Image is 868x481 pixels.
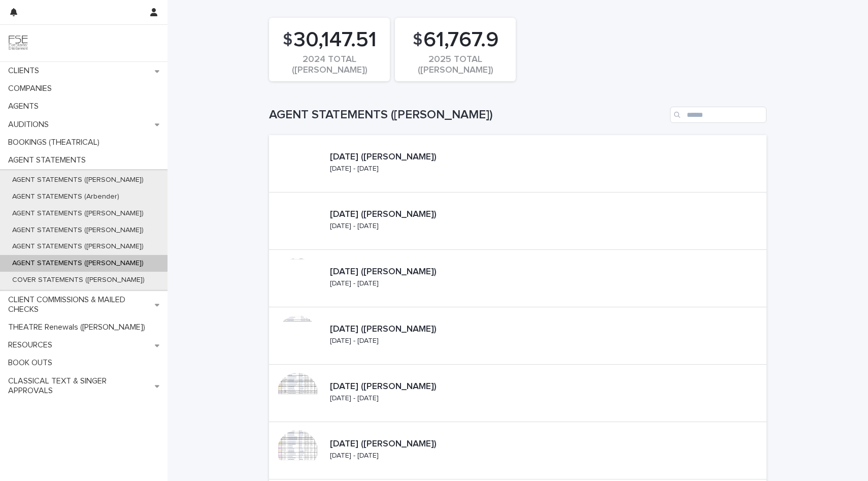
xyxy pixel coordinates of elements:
[4,176,152,184] p: AGENT STATEMENTS ([PERSON_NAME])
[269,422,766,479] a: [DATE] ([PERSON_NAME])[DATE] - [DATE]
[4,120,57,130] p: AUDITIONS
[4,102,47,111] p: AGENTS
[330,324,485,335] p: [DATE] ([PERSON_NAME])
[413,30,422,50] span: $
[330,279,379,288] p: [DATE] - [DATE]
[330,452,379,460] p: [DATE] - [DATE]
[670,107,766,123] input: Search
[4,358,60,368] p: BOOK OUTS
[4,209,152,218] p: AGENT STATEMENTS ([PERSON_NAME])
[4,376,155,396] p: CLASSICAL TEXT & SINGER APPROVALS
[286,54,373,76] div: 2024 TOTAL ([PERSON_NAME])
[330,381,485,393] p: [DATE] ([PERSON_NAME])
[4,193,127,201] p: AGENT STATEMENTS (Arbender)
[269,135,766,193] a: [DATE] ([PERSON_NAME])[DATE] - [DATE]
[330,152,485,163] p: [DATE] ([PERSON_NAME])
[269,108,666,122] h1: AGENT STATEMENTS ([PERSON_NAME])
[4,226,152,235] p: AGENT STATEMENTS ([PERSON_NAME])
[412,54,498,76] div: 2025 TOTAL ([PERSON_NAME])
[330,394,379,403] p: [DATE] - [DATE]
[269,193,766,250] a: [DATE] ([PERSON_NAME])[DATE] - [DATE]
[269,250,766,307] a: [DATE] ([PERSON_NAME])[DATE] - [DATE]
[330,337,379,345] p: [DATE] - [DATE]
[269,365,766,422] a: [DATE] ([PERSON_NAME])[DATE] - [DATE]
[330,165,379,173] p: [DATE] - [DATE]
[4,295,155,314] p: CLIENT COMMISSIONS & MAILED CHECKS
[330,222,379,231] p: [DATE] - [DATE]
[330,439,485,450] p: [DATE] ([PERSON_NAME])
[283,30,292,50] span: $
[8,33,28,53] img: 9JgRvJ3ETPGCJDhvPVA5
[4,340,60,350] p: RESOURCES
[269,307,766,365] a: [DATE] ([PERSON_NAME])[DATE] - [DATE]
[4,84,60,93] p: COMPANIES
[4,155,94,165] p: AGENT STATEMENTS
[330,209,485,220] p: [DATE] ([PERSON_NAME])
[4,276,153,284] p: COVER STATEMENTS ([PERSON_NAME])
[293,27,377,53] span: 30,147.51
[4,66,47,76] p: CLIENTS
[4,242,152,251] p: AGENT STATEMENTS ([PERSON_NAME])
[4,138,108,147] p: BOOKINGS (THEATRICAL)
[330,267,485,278] p: [DATE] ([PERSON_NAME])
[4,259,152,268] p: AGENT STATEMENTS ([PERSON_NAME])
[423,27,498,53] span: 61,767.9
[4,323,153,332] p: THEATRE Renewals ([PERSON_NAME])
